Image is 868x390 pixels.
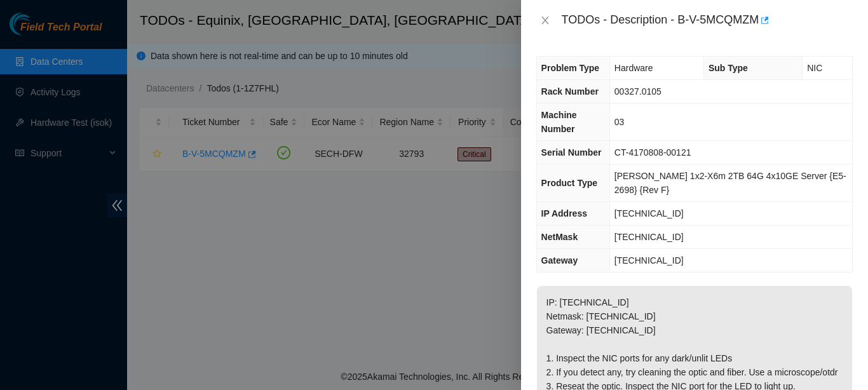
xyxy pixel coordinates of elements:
[540,15,550,25] span: close
[541,86,599,97] span: Rack Number
[541,232,578,242] span: NetMask
[709,63,748,73] span: Sub Type
[614,147,691,158] span: CT-4170808-00121
[562,10,853,30] div: TODOs - Description - B-V-5MCQMZM
[541,178,597,188] span: Product Type
[541,110,577,134] span: Machine Number
[614,117,625,127] span: 03
[614,255,684,266] span: [TECHNICAL_ID]
[614,232,684,242] span: [TECHNICAL_ID]
[614,63,653,73] span: Hardware
[541,63,600,73] span: Problem Type
[541,208,587,219] span: IP Address
[614,86,661,97] span: 00327.0105
[541,147,602,158] span: Serial Number
[614,171,846,195] span: [PERSON_NAME] 1x2-X6m 2TB 64G 4x10GE Server {E5-2698} {Rev F}
[536,15,554,27] button: Close
[614,208,684,219] span: [TECHNICAL_ID]
[807,63,822,73] span: NIC
[541,255,578,266] span: Gateway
